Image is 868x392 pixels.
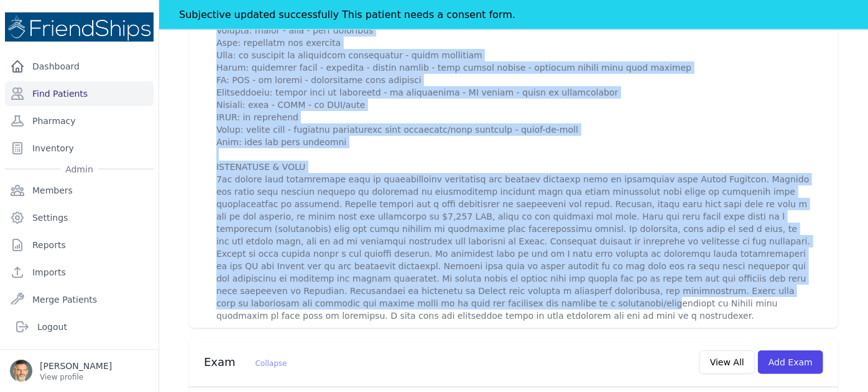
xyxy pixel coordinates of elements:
[5,81,154,106] a: Find Patients
[5,287,154,312] a: Merge Patients
[5,12,154,42] img: Medical Missions EMR
[5,178,154,203] a: Members
[10,314,149,339] a: Logout
[60,163,98,176] span: Admin
[5,109,154,133] a: Pharmacy
[256,359,287,368] span: Collapse
[5,233,154,257] a: Reports
[5,54,154,79] a: Dashboard
[5,205,154,230] a: Settings
[40,360,112,372] p: [PERSON_NAME]
[10,360,149,382] a: [PERSON_NAME] View profile
[699,350,755,374] button: View All
[40,372,112,382] p: View profile
[204,355,287,370] h3: Exam
[5,136,154,161] a: Inventory
[5,260,154,285] a: Imports
[758,350,823,374] button: Add Exam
